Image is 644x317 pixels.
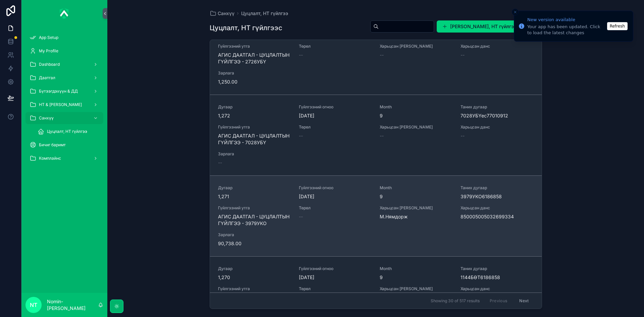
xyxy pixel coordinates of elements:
span: Зарлага [218,232,291,237]
span: Харьцсан [PERSON_NAME] [380,286,452,292]
span: Харьцсан [PERSON_NAME] [380,205,452,211]
span: Зарлага [218,151,291,157]
span: -- [380,52,384,58]
button: Close toast [512,9,519,15]
a: Дугаар1,271Гүйлгээний огноо[DATE]Month9Таних дугаар3979УКО6186858Гүйлгээний утгаАГИС ДААТГАЛ - ЦУ... [210,175,542,256]
a: Даатгал [25,72,103,84]
img: App logo [60,8,69,19]
span: Month [380,266,452,271]
span: Dashboard [39,62,60,67]
a: Цуцлалт, НТ гүйлгээ [34,125,103,138]
span: NT [30,301,37,309]
span: Таних дугаар [461,266,533,271]
button: Next [515,296,533,306]
h1: Цуцлалт, НТ гүйлгээс [210,23,282,33]
a: My Profile [25,45,103,57]
span: Гүйлгээний огноо [299,266,372,271]
span: АГИС ДААТГАЛ - ЦУЦЛАЛТЫН ГҮЙЛГЭЭ - 2726УБҮ [218,52,291,65]
span: Month [380,185,452,191]
span: Бичиг баримт [39,142,66,148]
span: -- [299,133,303,139]
span: Санхүү [39,115,54,121]
a: App Setup [25,32,103,44]
span: 3979УКО6186858 [461,193,533,200]
span: Таних дугаар [461,104,533,110]
span: Төрөл [299,124,372,130]
p: Nomin-[PERSON_NAME] [47,298,98,312]
a: Гүйлгээний утгаАГИС ДААТГАЛ - ЦУЦЛАЛТЫН ГҮЙЛГЭЭ - 2726УБҮТөрөл--Харьцсан [PERSON_NAME]--Харьцсан ... [210,14,542,95]
span: Харьцсан [PERSON_NAME] [380,124,452,130]
span: Төрөл [299,286,372,292]
span: Дугаар [218,104,291,110]
span: [DATE] [299,274,372,281]
a: Dashboard [25,58,103,70]
span: 1,272 [218,112,291,119]
span: АГИС ДААТГАЛ - ЦУЦЛАЛТЫН ГҮЙЛГЭЭ - 7028УБҮ [218,133,291,146]
span: -- [461,52,465,58]
span: Цуцлалт, НТ гүйлгээ [47,129,87,134]
span: Харьцсан данс [461,124,533,130]
div: Your app has been updated. Click to load the latest changes [527,24,605,36]
span: Харьцсан данс [461,205,533,211]
a: Бүтээгдэхүүн & ДД [25,85,103,97]
span: Гүйлгээний утга [218,286,291,292]
a: Комплайнс [25,152,103,164]
span: [DATE] [299,193,372,200]
span: -- [380,133,384,139]
span: Бүтээгдэхүүн & ДД [39,89,78,94]
span: Гүйлгээний утга [218,205,291,211]
span: Дугаар [218,266,291,271]
button: Refresh [607,22,628,30]
span: -- [218,159,222,166]
span: Харьцсан данс [461,286,533,292]
span: [DATE] [299,112,372,119]
span: Даатгал [39,75,55,81]
span: Комплайнс [39,156,61,161]
span: -- [299,52,303,58]
span: My Profile [39,48,58,54]
span: 9 [380,112,452,119]
span: Харьцсан [PERSON_NAME] [380,44,452,49]
div: New version available [527,16,605,23]
span: Таних дугаар [461,185,533,191]
span: 7028УБҮес77010912 [461,112,533,119]
span: 90,738.00 [218,240,291,247]
span: 1144БӨТ6186858 [461,274,533,281]
span: АГИС ДААТГАЛ - ЦУЦЛАЛТЫН ГҮЙЛГЭЭ - 3979УКО [218,213,291,227]
a: Санхүү [210,10,234,17]
span: НТ & [PERSON_NAME] [39,102,82,107]
span: Дугаар [218,185,291,191]
span: 9 [380,274,452,281]
div: scrollable content [21,27,107,173]
span: Гүйлгээний огноо [299,185,372,191]
span: Зарлага [218,70,291,76]
span: 1,270 [218,274,291,281]
span: 9 [380,193,452,200]
span: Month [380,104,452,110]
span: App Setup [39,35,58,40]
span: Төрөл [299,205,372,211]
span: Төрөл [299,44,372,49]
a: Санхүү [25,112,103,124]
span: Showing 30 of 517 results [431,298,480,304]
span: -- [299,213,303,220]
span: Гүйлгээний огноо [299,104,372,110]
a: НТ & [PERSON_NAME] [25,99,103,111]
button: [PERSON_NAME], НТ гүйлгээ оруулах [437,20,542,33]
span: Гүйлгээний утга [218,124,291,130]
span: М.Нямдорж [380,213,452,220]
span: 1,271 [218,193,291,200]
a: Бичиг баримт [25,139,103,151]
span: Гүйлгээний утга [218,44,291,49]
a: Цуцлалт, НТ гүйлгээ [241,10,288,17]
span: Харьцсан данс [461,44,533,49]
a: Дугаар1,272Гүйлгээний огноо[DATE]Month9Таних дугаар7028УБҮес77010912Гүйлгээний утгаАГИС ДААТГАЛ -... [210,95,542,175]
span: -- [461,133,465,139]
span: Санхүү [218,10,234,17]
span: 850005005032699334 [461,213,533,220]
span: 1,250.00 [218,78,291,85]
